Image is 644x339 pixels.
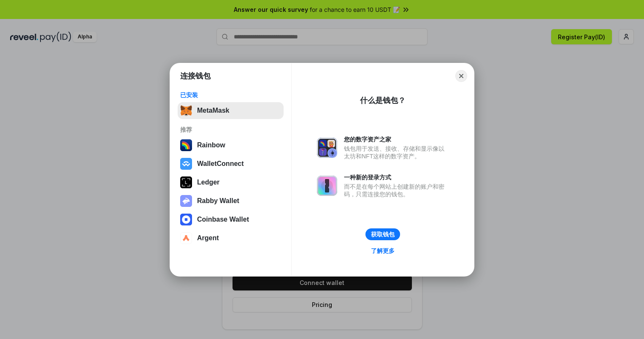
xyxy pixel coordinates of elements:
button: Close [455,70,467,82]
img: svg+xml,%3Csvg%20xmlns%3D%22http%3A%2F%2Fwww.w3.org%2F2000%2Fsvg%22%20fill%3D%22none%22%20viewBox... [317,138,337,158]
h1: 连接钱包 [180,71,211,81]
div: 了解更多 [371,247,395,255]
div: 什么是钱包？ [360,95,406,106]
div: Rabby Wallet [197,197,239,205]
div: 钱包用于发送、接收、存储和显示像以太坊和NFT这样的数字资产。 [344,145,449,160]
div: Rainbow [197,141,225,149]
button: Argent [178,230,284,247]
a: 了解更多 [366,245,400,256]
div: WalletConnect [197,160,244,168]
div: 获取钱包 [371,231,395,238]
div: Coinbase Wallet [197,216,249,223]
button: Rabby Wallet [178,193,284,209]
button: Ledger [178,174,284,191]
div: 而不是在每个网站上创建新的账户和密码，只需连接您的钱包。 [344,183,449,198]
img: svg+xml,%3Csvg%20width%3D%2228%22%20height%3D%2228%22%20viewBox%3D%220%200%2028%2028%22%20fill%3D... [180,158,192,170]
img: svg+xml,%3Csvg%20fill%3D%22none%22%20height%3D%2233%22%20viewBox%3D%220%200%2035%2033%22%20width%... [180,105,192,117]
div: Ledger [197,179,219,186]
button: Rainbow [178,137,284,154]
div: 一种新的登录方式 [344,174,449,181]
img: svg+xml,%3Csvg%20width%3D%22120%22%20height%3D%22120%22%20viewBox%3D%220%200%20120%20120%22%20fil... [180,139,192,151]
button: WalletConnect [178,155,284,172]
img: svg+xml,%3Csvg%20width%3D%2228%22%20height%3D%2228%22%20viewBox%3D%220%200%2028%2028%22%20fill%3D... [180,232,192,244]
img: svg+xml,%3Csvg%20width%3D%2228%22%20height%3D%2228%22%20viewBox%3D%220%200%2028%2028%22%20fill%3D... [180,214,192,225]
button: Coinbase Wallet [178,211,284,228]
button: 获取钱包 [365,228,400,240]
div: Argent [197,234,219,242]
img: svg+xml,%3Csvg%20xmlns%3D%22http%3A%2F%2Fwww.w3.org%2F2000%2Fsvg%22%20width%3D%2228%22%20height%3... [180,176,192,188]
img: svg+xml,%3Csvg%20xmlns%3D%22http%3A%2F%2Fwww.w3.org%2F2000%2Fsvg%22%20fill%3D%22none%22%20viewBox... [317,176,337,196]
img: svg+xml,%3Csvg%20xmlns%3D%22http%3A%2F%2Fwww.w3.org%2F2000%2Fsvg%22%20fill%3D%22none%22%20viewBox... [180,195,192,207]
button: MetaMask [178,102,284,119]
div: 已安装 [180,91,281,99]
div: 您的数字资产之家 [344,136,449,143]
div: MetaMask [197,107,229,114]
div: 推荐 [180,126,281,133]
